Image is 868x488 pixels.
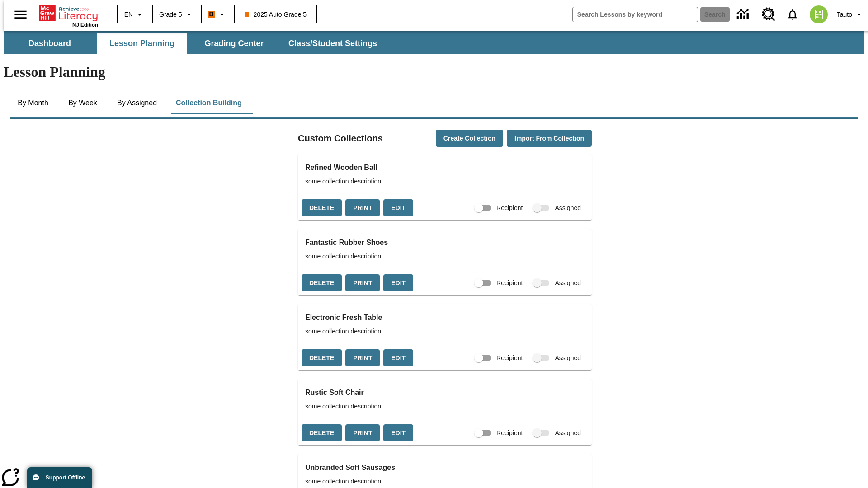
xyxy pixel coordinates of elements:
[169,92,249,114] button: Collection Building
[159,10,182,19] span: Grade 5
[5,33,95,54] button: Dashboard
[555,353,581,363] span: Assigned
[555,278,581,288] span: Assigned
[781,3,804,26] a: Notifications
[555,428,581,438] span: Assigned
[302,199,342,217] button: Delete
[305,461,585,474] h3: Unbranded Soft Sausages
[305,402,585,411] span: some collection description
[305,177,585,186] span: some collection description
[496,203,523,213] span: Recipient
[4,31,864,54] div: SubNavbar
[305,327,585,336] span: some collection description
[4,64,864,80] h1: Lesson Planning
[305,386,585,399] h3: Rustic Soft Chair
[383,199,413,217] button: Edit
[39,4,98,22] a: Home
[72,22,98,28] span: NJ Edition
[383,274,413,292] button: Edit
[27,467,92,488] button: Support Offline
[496,428,523,438] span: Recipient
[10,92,56,114] button: By Month
[305,311,585,324] h3: Electronic Fresh Table
[345,424,380,442] button: Print, will open in a new window
[507,130,592,147] button: Import from Collection
[756,2,781,27] a: Resource Center, Will open in new tab
[288,38,377,49] span: Class/Student Settings
[305,477,585,486] span: some collection description
[496,353,523,363] span: Recipient
[124,10,133,19] span: EN
[302,424,342,442] button: Delete
[46,474,85,481] span: Support Offline
[383,349,413,367] button: Edit
[302,274,342,292] button: Delete
[436,130,503,147] button: Create Collection
[305,236,585,249] h3: Fantastic Rubber Shoes
[573,7,698,22] input: search field
[298,131,383,145] h2: Custom Collections
[345,274,380,292] button: Print, will open in a new window
[209,9,214,20] span: B
[731,2,756,27] a: Data Center
[4,33,385,54] div: SubNavbar
[305,161,585,174] h3: Refined Wooden Ball
[302,349,342,367] button: Delete
[109,38,175,49] span: Lesson Planning
[39,3,98,28] div: Home
[7,1,34,28] button: Open side menu
[204,38,264,49] span: Grading Center
[383,424,413,442] button: Edit
[120,6,149,23] button: Language: EN, Select a language
[189,33,279,54] button: Grading Center
[833,6,868,23] button: Profile/Settings
[97,33,187,54] button: Lesson Planning
[555,203,581,213] span: Assigned
[281,33,384,54] button: Class/Student Settings
[28,38,71,49] span: Dashboard
[804,3,833,26] button: Select a new avatar
[204,6,231,23] button: Boost Class color is orange. Change class color
[156,6,198,23] button: Grade: Grade 5, Select a grade
[110,92,164,114] button: By Assigned
[837,10,852,19] span: Tauto
[305,252,585,261] span: some collection description
[345,349,380,367] button: Print, will open in a new window
[245,10,307,19] span: 2025 Auto Grade 5
[810,5,828,23] img: avatar image
[496,278,523,288] span: Recipient
[60,92,105,114] button: By Week
[345,199,380,217] button: Print, will open in a new window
